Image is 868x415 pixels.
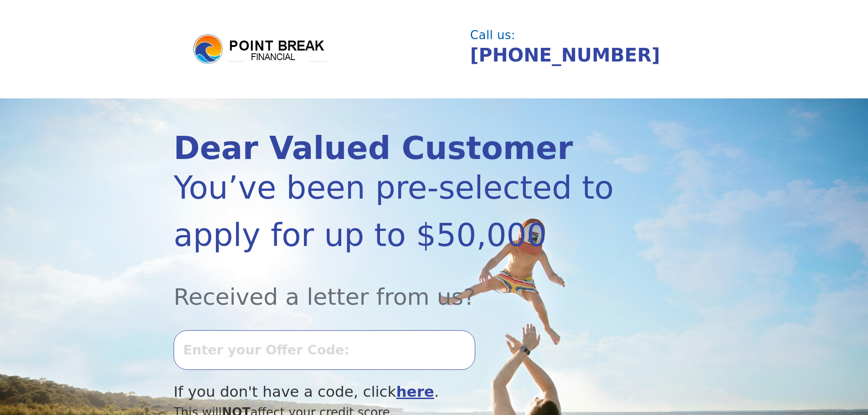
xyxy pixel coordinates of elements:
div: Call us: [470,29,687,41]
a: here [396,383,434,400]
div: Dear Valued Customer [174,133,616,164]
div: If you don't have a code, click . [174,381,616,403]
input: Enter your Offer Code: [174,330,475,369]
div: You’ve been pre-selected to apply for up to $50,000 [174,164,616,259]
a: [PHONE_NUMBER] [470,44,660,66]
div: Received a letter from us? [174,259,616,314]
img: logo.png [192,33,329,66]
